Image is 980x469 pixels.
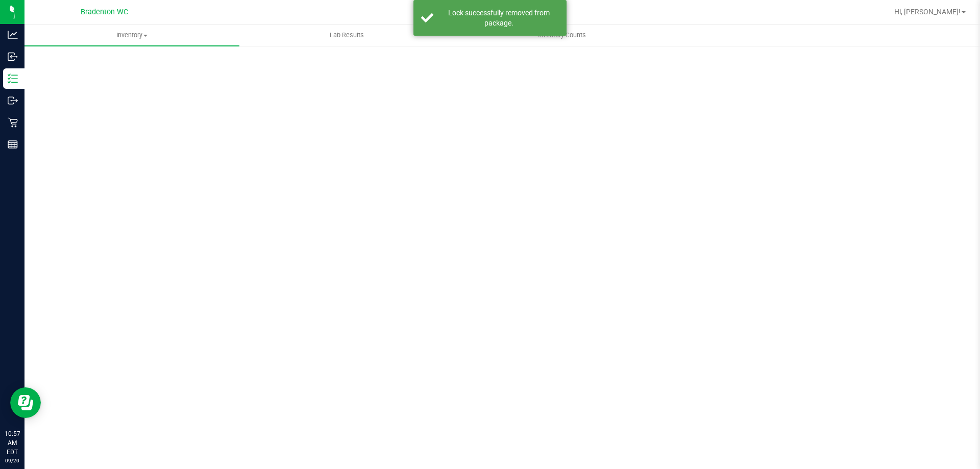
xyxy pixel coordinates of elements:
[8,139,18,150] inline-svg: Reports
[24,31,239,40] span: Inventory
[8,73,18,84] inline-svg: Inventory
[894,8,961,16] span: Hi, [PERSON_NAME]!
[24,24,239,46] a: Inventory
[8,117,18,128] inline-svg: Retail
[5,457,20,464] p: 09/20
[8,30,18,40] inline-svg: Analytics
[8,52,18,62] inline-svg: Inbound
[239,24,454,46] a: Lab Results
[8,95,18,106] inline-svg: Outbound
[316,31,378,40] span: Lab Results
[81,8,128,16] span: Bradenton WC
[439,8,559,28] div: Lock successfully removed from package.
[10,387,41,418] iframe: Resource center
[5,429,20,457] p: 10:57 AM EDT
